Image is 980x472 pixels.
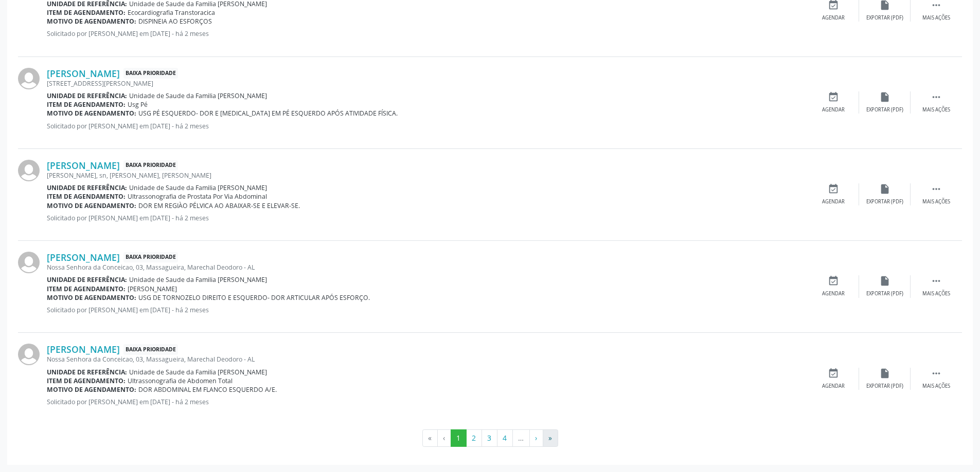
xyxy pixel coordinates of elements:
i: insert_drive_file [879,183,890,195]
span: Baixa Prioridade [123,344,178,355]
img: img [18,68,40,89]
span: Unidade de Saude da Familia [PERSON_NAME] [129,275,267,284]
span: Baixa Prioridade [123,252,178,263]
div: Exportar (PDF) [866,106,903,114]
span: DISPINEIA AO ESFORÇOS [138,17,212,26]
b: Item de agendamento: [47,285,126,293]
a: [PERSON_NAME] [47,252,120,263]
b: Motivo de agendamento: [47,293,136,302]
a: [PERSON_NAME] [47,160,120,171]
ul: Pagination [18,429,962,447]
a: [PERSON_NAME] [47,68,120,79]
span: Usg Pé [128,100,148,109]
b: Motivo de agendamento: [47,385,136,394]
i:  [931,91,942,103]
div: Mais ações [922,383,950,390]
b: Motivo de agendamento: [47,17,136,26]
img: img [18,252,40,273]
button: Go to page 2 [466,429,482,447]
div: Agendar [822,383,845,390]
p: Solicitado por [PERSON_NAME] em [DATE] - há 2 meses [47,398,808,406]
i: event_available [828,91,839,103]
span: Ultrassonografia de Prostata Por Via Abdominal [128,192,267,201]
div: Agendar [822,14,845,22]
button: Go to next page [529,429,543,447]
div: [STREET_ADDRESS][PERSON_NAME] [47,79,808,88]
b: Motivo de agendamento: [47,201,136,210]
b: Item de agendamento: [47,376,126,385]
div: Agendar [822,106,845,114]
b: Item de agendamento: [47,100,126,109]
b: Unidade de referência: [47,183,127,192]
button: Go to last page [543,429,558,447]
span: Baixa Prioridade [123,160,178,171]
a: [PERSON_NAME] [47,344,120,355]
span: USG DE TORNOZELO DIREITO E ESQUERDO- DOR ARTICULAR APÓS ESFORÇO. [138,293,370,302]
span: [PERSON_NAME] [128,285,177,293]
div: Mais ações [922,198,950,205]
i: event_available [828,183,839,195]
div: Agendar [822,290,845,297]
b: Item de agendamento: [47,8,126,17]
b: Unidade de referência: [47,91,127,100]
img: img [18,160,40,181]
p: Solicitado por [PERSON_NAME] em [DATE] - há 2 meses [47,214,808,222]
b: Unidade de referência: [47,275,127,284]
i:  [931,183,942,195]
span: Unidade de Saude da Familia [PERSON_NAME] [129,91,267,100]
img: img [18,344,40,365]
div: Nossa Senhora da Conceicao, 03, Massagueira, Marechal Deodoro - AL [47,355,808,364]
span: DOR EM REGIÀO PÉLVICA AO ABAIXAR-SE E ELEVAR-SE. [138,201,300,210]
b: Motivo de agendamento: [47,109,136,118]
b: Unidade de referência: [47,368,127,376]
div: Mais ações [922,106,950,114]
i:  [931,275,942,287]
div: Exportar (PDF) [866,14,903,22]
span: DOR ABDOMINAL EM FLANCO ESQUERDO A/E. [138,385,277,394]
button: Go to page 4 [497,429,513,447]
i: event_available [828,368,839,379]
i: event_available [828,275,839,287]
div: Exportar (PDF) [866,383,903,390]
div: [PERSON_NAME], sn, [PERSON_NAME], [PERSON_NAME] [47,171,808,180]
button: Go to page 3 [482,429,497,447]
button: Go to page 1 [451,429,467,447]
span: Baixa Prioridade [123,68,178,79]
span: Ecocardiografia Transtoracica [128,8,215,17]
div: Mais ações [922,290,950,297]
i: insert_drive_file [879,275,890,287]
span: Ultrassonografia de Abdomen Total [128,376,233,385]
span: USG PÉ ESQUERDO- DOR E [MEDICAL_DATA] EM PÉ ESQUERDO APÓS ATIVIDADE FÍSICA. [138,109,398,118]
div: Exportar (PDF) [866,198,903,205]
div: Exportar (PDF) [866,290,903,297]
p: Solicitado por [PERSON_NAME] em [DATE] - há 2 meses [47,306,808,314]
div: Agendar [822,198,845,205]
i:  [931,368,942,379]
p: Solicitado por [PERSON_NAME] em [DATE] - há 2 meses [47,29,808,38]
i: insert_drive_file [879,368,890,379]
p: Solicitado por [PERSON_NAME] em [DATE] - há 2 meses [47,122,808,130]
div: Nossa Senhora da Conceicao, 03, Massagueira, Marechal Deodoro - AL [47,263,808,272]
i: insert_drive_file [879,91,890,103]
span: Unidade de Saude da Familia [PERSON_NAME] [129,183,267,192]
span: Unidade de Saude da Familia [PERSON_NAME] [129,368,267,376]
div: Mais ações [922,14,950,22]
b: Item de agendamento: [47,192,126,201]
